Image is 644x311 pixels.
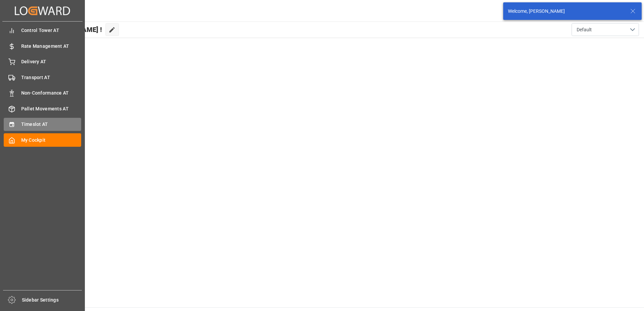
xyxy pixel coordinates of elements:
a: Control Tower AT [4,24,81,37]
a: Transport AT [4,71,81,84]
button: open menu [572,23,639,36]
span: Delivery AT [21,58,82,65]
span: Hello [PERSON_NAME] ! [28,23,102,36]
div: Welcome, [PERSON_NAME] [508,8,624,15]
span: Pallet Movements AT [21,105,82,112]
span: Timeslot AT [21,121,82,128]
span: Default [577,26,592,33]
a: Delivery AT [4,55,81,68]
a: Pallet Movements AT [4,102,81,115]
span: Non-Conformance AT [21,90,82,97]
span: Transport AT [21,74,82,81]
span: Sidebar Settings [22,297,82,304]
a: My Cockpit [4,133,81,146]
span: Rate Management AT [21,43,82,50]
span: My Cockpit [21,137,82,144]
a: Rate Management AT [4,39,81,53]
span: Control Tower AT [21,27,82,34]
a: Non-Conformance AT [4,87,81,100]
a: Timeslot AT [4,118,81,131]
